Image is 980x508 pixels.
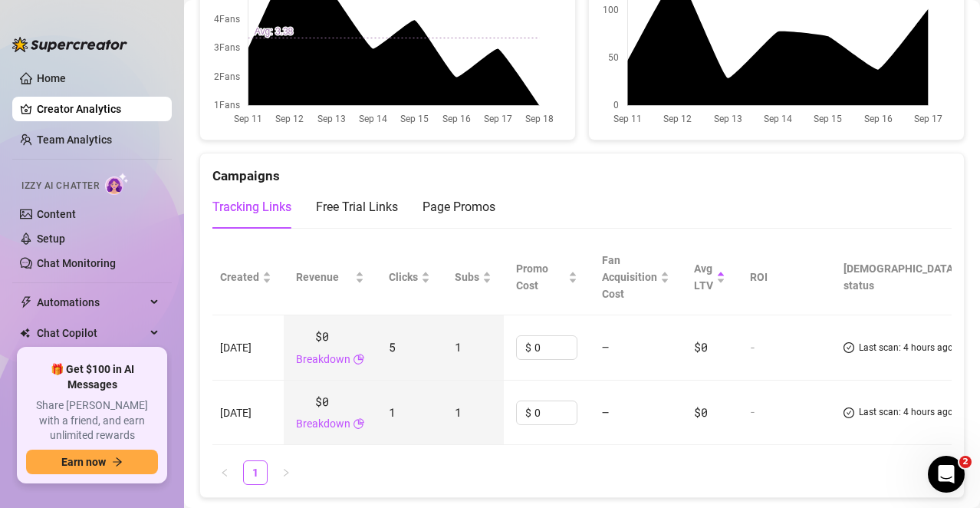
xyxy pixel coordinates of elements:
span: 5 [389,339,396,355]
span: Share [PERSON_NAME] with a friend, and earn unlimited rewards [26,398,158,444]
span: $0 [315,393,328,411]
button: left [212,460,237,485]
span: $0 [315,328,328,346]
span: Last scan: 4 hours ago [859,341,953,355]
span: Fan Acquisition Cost [602,254,657,300]
a: Creator Analytics [37,97,159,121]
button: right [274,460,298,485]
a: Content [37,208,76,220]
span: 1 [389,404,396,420]
span: Avg LTV [694,262,713,292]
span: $0 [694,339,707,355]
span: pie-chart [354,351,364,368]
span: arrow-right [112,457,123,467]
span: thunderbolt [20,296,32,308]
span: $0 [694,404,707,420]
span: Clicks [389,269,418,285]
a: Chat Monitoring [37,257,116,269]
li: Previous Page [212,460,237,485]
span: left [220,468,229,477]
a: Home [37,72,66,84]
a: Setup [37,233,65,245]
button: Earn nowarrow-right [26,450,158,474]
span: check-circle [844,341,854,355]
span: Revenue [296,269,352,285]
th: [DEMOGRAPHIC_DATA] status [831,239,968,315]
img: logo-BBDzfeDw.svg [12,37,127,52]
span: check-circle [844,405,854,420]
span: Subs [455,269,479,285]
span: right [281,468,291,477]
img: Chat Copilot [20,328,30,338]
span: Izzy AI Chatter [21,179,99,193]
span: Automations [37,290,146,315]
span: Earn now [61,456,106,468]
span: 2 [959,456,972,468]
iframe: Intercom live chat [928,456,965,493]
span: 1 [455,404,462,420]
div: - [750,341,819,355]
span: Promo Cost [516,260,565,294]
span: 🎁 Get $100 in AI Messages [26,362,158,392]
span: [DATE] [220,407,252,419]
span: Chat Copilot [37,321,146,345]
li: Next Page [274,460,298,485]
div: Free Trial Links [316,198,398,216]
span: Created [220,269,259,285]
span: [DATE] [220,341,252,354]
a: Breakdown [296,415,350,432]
span: 1 [455,339,462,355]
span: Last scan: 4 hours ago [859,405,953,420]
div: - [750,405,819,419]
div: Page Promos [423,198,495,216]
a: Team Analytics [37,134,112,146]
a: Breakdown [296,351,350,368]
span: ROI [750,271,768,283]
div: Campaigns [212,153,952,186]
input: Enter cost [534,336,577,359]
span: — [602,404,609,420]
a: 1 [244,461,267,484]
div: Tracking Links [212,198,291,216]
span: pie-chart [354,415,364,432]
li: 1 [243,460,268,485]
span: — [602,339,609,355]
img: AI Chatter [105,173,129,195]
input: Enter cost [534,401,577,424]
